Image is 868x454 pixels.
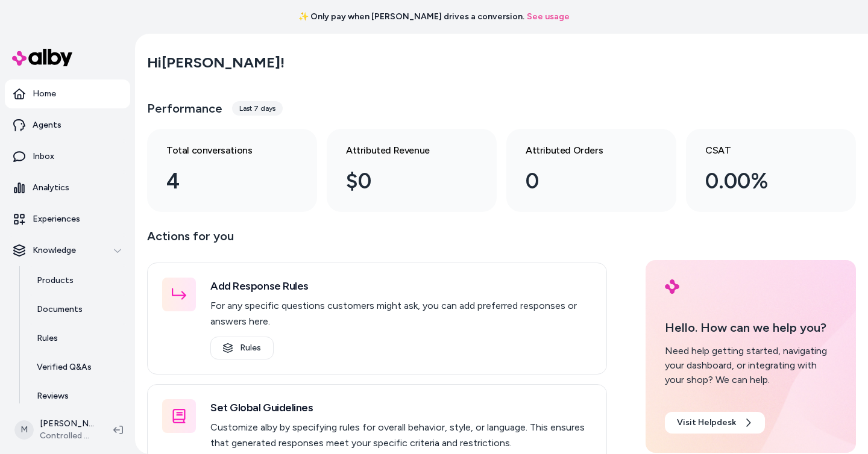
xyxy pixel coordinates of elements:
div: Need help getting started, navigating your dashboard, or integrating with your shop? We can help. [665,344,837,387]
img: alby Logo [12,49,72,66]
a: CSAT 0.00% [686,129,856,212]
h3: Set Global Guidelines [210,399,592,416]
h3: CSAT [705,143,817,158]
div: $0 [346,165,458,197]
p: Documents [37,303,83,316]
p: Rules [37,332,58,344]
a: Verified Q&As [25,353,130,382]
p: Actions for you [147,226,607,255]
a: Analytics [5,173,130,202]
h3: Add Response Rules [210,278,592,294]
p: Agents [33,119,61,131]
button: M[PERSON_NAME]Controlled Chaos [7,411,104,449]
p: Knowledge [33,244,76,257]
p: [PERSON_NAME] [40,418,94,430]
h3: Performance [147,100,222,117]
div: 4 [166,165,278,197]
p: Reviews [37,390,69,402]
p: Products [37,275,74,287]
a: Rules [25,324,130,353]
a: See usage [527,11,570,23]
a: Products [25,266,130,295]
a: Rules [210,337,274,359]
p: Verified Q&As [37,361,92,373]
h3: Total conversations [166,143,278,158]
a: Inbox [5,142,130,171]
h3: Attributed Revenue [346,143,458,158]
p: Home [33,88,56,100]
p: Inbox [33,151,54,163]
div: 0.00% [705,165,817,197]
a: Agents [5,111,130,140]
a: Attributed Revenue $0 [327,129,497,212]
button: Knowledge [5,236,130,265]
div: Last 7 days [232,101,283,116]
h3: Attributed Orders [526,143,638,158]
a: Experiences [5,205,130,234]
a: Total conversations 4 [147,129,317,212]
a: Attributed Orders 0 [506,129,676,212]
span: ✨ Only pay when [PERSON_NAME] drives a conversion. [298,11,524,23]
a: Documents [25,295,130,324]
span: Controlled Chaos [40,430,94,442]
a: Visit Helpdesk [665,412,765,434]
h2: Hi [PERSON_NAME] ! [147,54,285,72]
p: Customize alby by specifying rules for overall behavior, style, or language. This ensures that ge... [210,420,592,451]
p: Analytics [33,182,69,194]
p: For any specific questions customers might ask, you can add preferred responses or answers here. [210,298,592,329]
div: 0 [526,165,638,197]
p: Experiences [33,213,80,225]
p: Hello. How can we help you? [665,319,837,337]
a: Home [5,79,130,108]
img: alby Logo [665,279,679,294]
span: M [14,420,34,440]
a: Reviews [25,382,130,411]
